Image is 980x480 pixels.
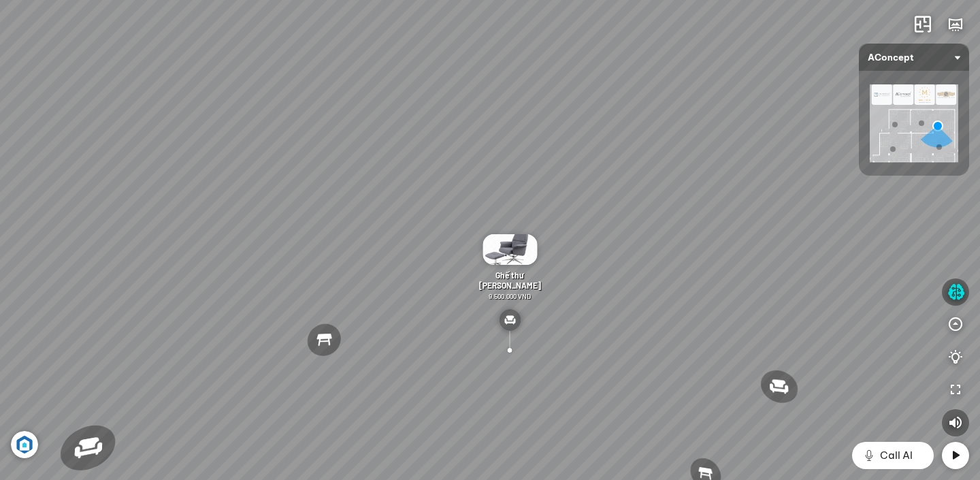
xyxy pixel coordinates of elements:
span: AConcept [868,44,960,71]
img: AConcept_CTMHTJT2R6E4.png [870,84,958,162]
span: Call AI [880,447,913,464]
span: 9.500.000 VND [489,292,531,300]
img: type_sofa_CL2K24RXHCN6.svg [499,309,521,331]
span: Ghế thư [PERSON_NAME] [479,270,541,290]
button: Call AI [852,442,934,469]
img: Artboard_6_4x_1_F4RHW9YJWHU.jpg [11,431,38,458]
img: Gh__th__gi_n_Al_VLUMKJWJ77CD.gif [483,234,537,265]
